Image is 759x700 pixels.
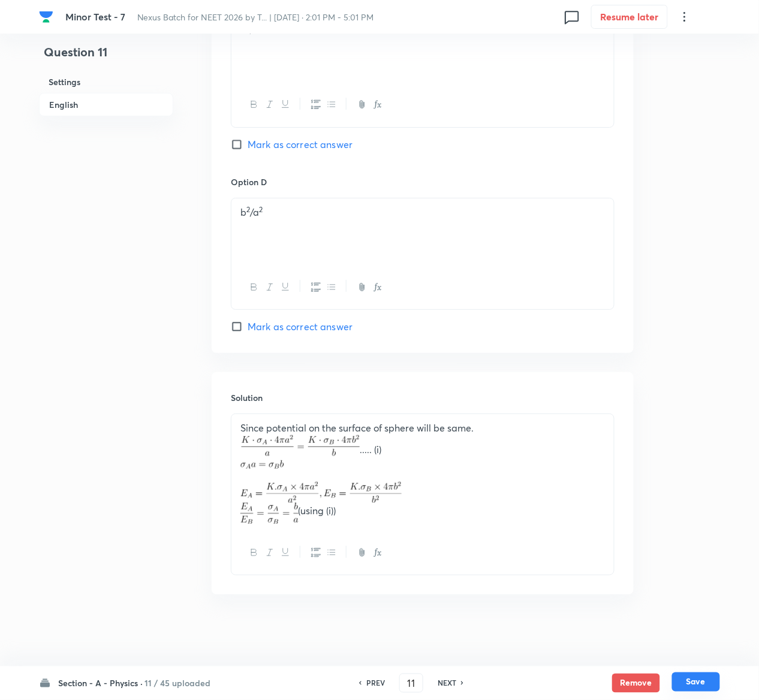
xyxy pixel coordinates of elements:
button: Remove [612,674,660,693]
h6: English [39,93,173,116]
img: \begin{aligned} &\frac{K \cdot \sigma_{A} \cdot 4 \pi a^{2}}{a}=\frac{K \cdot \sigma_{B} \cdot 4 ... [240,435,360,469]
img: \frac{E_{A}}{E_{B}}=\frac{\sigma_{A}}{\sigma_{B}}=\frac{b}{a} [240,503,299,524]
span: Minor Test - 7 [65,10,125,23]
button: Save [672,672,720,692]
p: (using (i)) [240,503,605,524]
h6: 11 / 45 uploaded [144,677,210,690]
span: Mark as correct answer [248,319,353,334]
img: E_{A}=\frac{K . \sigma_{A} \times 4 \pi a^{2}}{a^{2}}, E_{B}=\frac{K . \sigma_{B} \times 4 \pi b^... [240,482,402,503]
h6: NEXT [438,678,456,689]
p: ..... (i) [240,435,605,469]
sup: 2 [246,205,250,214]
h6: Solution [231,391,615,404]
h6: PREV [366,678,385,689]
a: Company Logo [39,10,56,24]
h6: Option D [231,176,615,188]
span: Mark as correct answer [248,137,353,152]
sup: 2 [259,205,263,214]
h6: Section - A - Physics · [58,677,143,690]
button: Resume later [591,5,668,29]
p: b /a [240,206,605,219]
span: Nexus Batch for NEET 2026 by T... | [DATE] · 2:01 PM - 5:01 PM [137,11,374,23]
img: Company Logo [39,10,53,24]
p: Since potential on the surface of sphere will be same. [240,421,605,435]
h6: Settings [39,71,173,93]
h4: Question 11 [39,43,173,71]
